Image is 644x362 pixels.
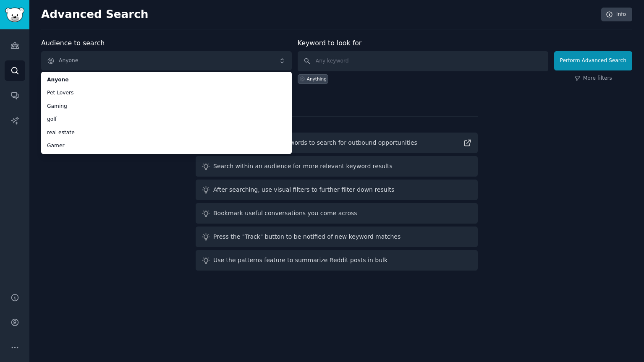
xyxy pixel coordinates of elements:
[554,51,632,70] button: Perform Advanced Search
[307,76,327,82] div: Anything
[41,51,292,70] button: Anyone
[41,8,597,21] h2: Advanced Search
[47,89,286,97] span: Pet Lovers
[601,8,632,22] a: Info
[298,51,548,71] input: Any keyword
[47,129,286,137] span: real estate
[213,232,401,241] div: Press the "Track" button to be notified of new keyword matches
[213,138,417,147] div: Read guide on helpful keywords to search for outbound opportunities
[41,39,105,47] label: Audience to search
[213,185,394,194] div: After searching, use visual filters to further filter down results
[47,142,286,150] span: Gamer
[574,75,612,82] a: More filters
[213,256,387,265] div: Use the patterns feature to summarize Reddit posts in bulk
[213,162,393,171] div: Search within an audience for more relevant keyword results
[47,116,286,123] span: golf
[5,8,24,22] img: GummySearch logo
[298,39,362,47] label: Keyword to look for
[47,103,286,110] span: Gaming
[213,209,357,218] div: Bookmark useful conversations you come across
[47,76,286,84] span: Anyone
[41,72,292,154] ul: Anyone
